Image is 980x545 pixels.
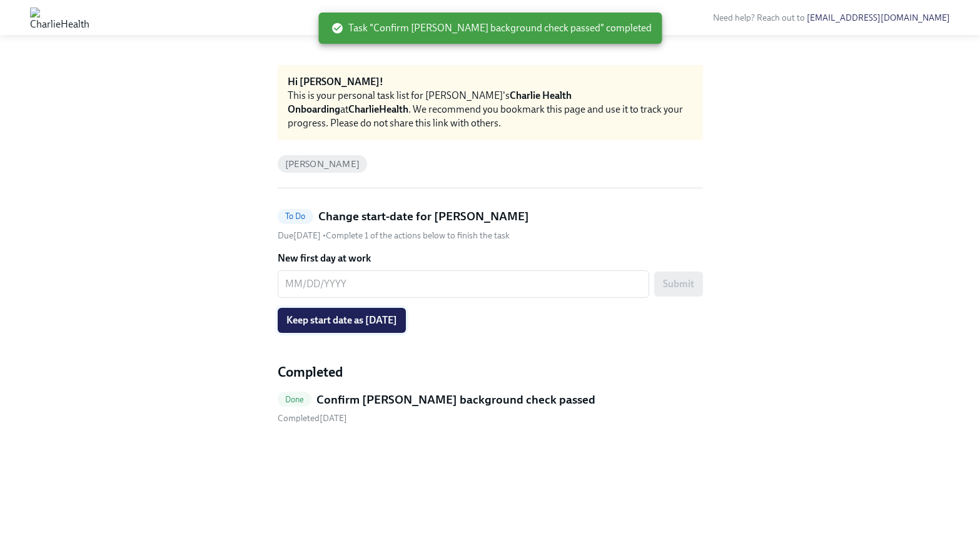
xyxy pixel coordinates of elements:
img: CharlieHealth [30,8,89,28]
div: • Complete 1 of the actions below to finish the task [278,230,510,242]
strong: CharlieHealth [348,103,408,115]
a: DoneConfirm [PERSON_NAME] background check passed Completed[DATE] [278,392,703,425]
span: [PERSON_NAME] [278,160,368,169]
label: New first day at work [278,252,703,265]
strong: Hi [PERSON_NAME]! [288,76,383,88]
h5: Confirm [PERSON_NAME] background check passed [316,392,595,408]
span: Thursday, September 4th 2025, 10:00 am [278,230,323,241]
span: Wednesday, September 3rd 2025, 1:20 pm [278,413,347,424]
span: Task "Confirm [PERSON_NAME] background check passed" completed [331,21,652,35]
span: Need help? Reach out to [713,13,950,23]
button: Keep start date as [DATE] [278,308,406,333]
h5: Change start-date for [PERSON_NAME] [318,208,529,225]
div: This is your personal task list for [PERSON_NAME]'s at . We recommend you bookmark this page and ... [288,89,693,130]
a: [EMAIL_ADDRESS][DOMAIN_NAME] [807,13,950,23]
a: To DoChange start-date for [PERSON_NAME]Due[DATE] •Complete 1 of the actions below to finish the ... [278,208,703,242]
span: Done [278,395,312,404]
span: Keep start date as [DATE] [286,314,397,327]
span: To Do [278,211,313,221]
h4: Completed [278,363,703,382]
